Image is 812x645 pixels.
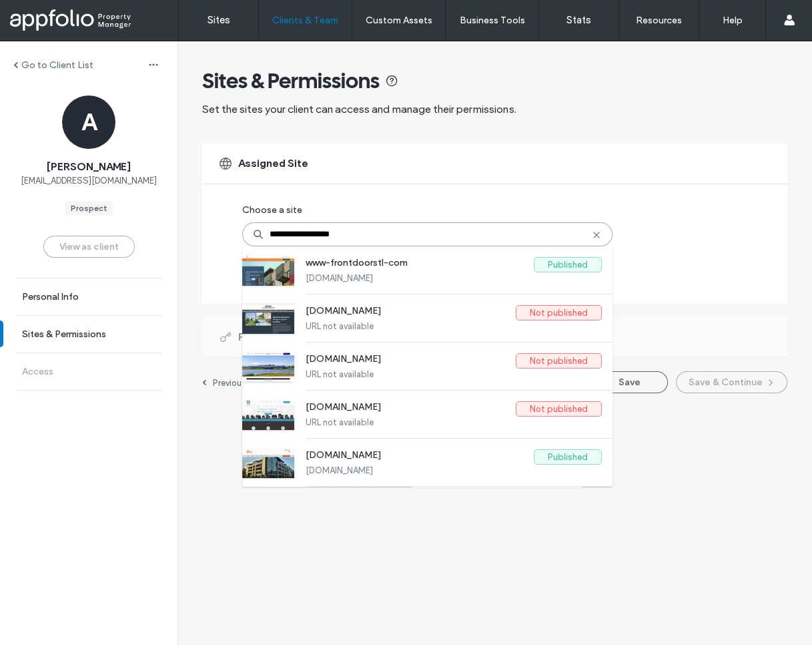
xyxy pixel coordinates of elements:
[306,417,602,427] label: URL not available
[208,14,230,26] label: Sites
[272,15,338,26] label: Clients & Team
[306,353,516,369] label: [DOMAIN_NAME]
[242,198,302,222] label: Choose a site
[534,257,602,272] label: Published
[566,14,591,26] label: Stats
[516,401,602,417] label: Not published
[21,59,93,71] label: Go to Client List
[21,174,157,188] span: [EMAIL_ADDRESS][DOMAIN_NAME]
[22,366,53,377] label: Access
[202,377,246,388] a: Previous
[238,156,308,171] span: Assigned Site
[202,67,380,94] span: Sites & Permissions
[306,465,602,475] label: [DOMAIN_NAME]
[306,369,602,379] label: URL not available
[238,330,300,345] span: Permissions
[71,202,107,214] div: Prospect
[22,291,79,302] label: Personal Info
[47,160,131,174] span: [PERSON_NAME]
[213,378,246,388] label: Previous
[306,305,516,321] label: [DOMAIN_NAME]
[591,371,668,393] button: Save
[366,15,432,26] label: Custom Assets
[516,353,602,369] label: Not published
[306,257,534,273] label: www-frontdoorstl-com
[306,449,534,465] label: [DOMAIN_NAME]
[534,449,602,465] label: Published
[22,329,106,340] label: Sites & Permissions
[202,103,516,116] span: Set the sites your client can access and manage their permissions.
[636,15,682,26] label: Resources
[62,95,115,149] div: A
[723,15,743,26] label: Help
[516,305,602,320] label: Not published
[460,15,525,26] label: Business Tools
[306,401,516,417] label: [DOMAIN_NAME]
[306,273,602,283] label: [DOMAIN_NAME]
[31,9,58,21] span: Help
[306,321,602,331] label: URL not available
